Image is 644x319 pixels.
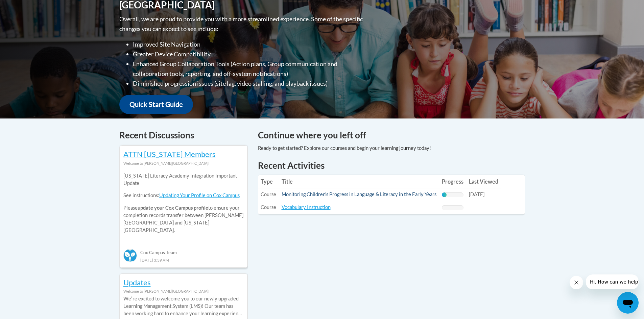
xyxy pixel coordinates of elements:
[469,191,484,197] span: [DATE]
[258,129,525,142] h4: Continue where you left off
[282,204,331,210] a: Vocabulary Instruction
[123,249,137,262] img: Cox Campus Team
[439,175,466,188] th: Progress
[123,278,151,287] a: Updates
[123,244,244,256] div: Cox Campus Team
[466,175,501,188] th: Last Viewed
[282,191,436,197] a: Monitoring Children's Progress in Language & Literacy in the Early Years
[586,274,639,289] iframe: Message from company
[258,175,279,188] th: Type
[617,292,639,314] iframe: Button to launch messaging window
[442,192,447,197] div: Progress, %
[261,204,276,210] span: Course
[119,14,364,34] p: Overall, we are proud to provide you with a more streamlined experience. Some of the specific cha...
[133,59,364,79] li: Enhanced Group Collaboration Tools (Action plans, Group communication and collaboration tools, re...
[123,150,216,159] a: ATTN [US_STATE] Members
[159,192,240,198] a: Updating Your Profile on Cox Campus
[123,256,244,264] div: [DATE] 3:39 AM
[258,159,525,171] h1: Recent Activities
[133,39,364,49] li: Improved Site Navigation
[123,192,244,199] p: See instructions:
[4,5,55,10] span: Hi. How can we help?
[123,295,244,317] p: Weʹre excited to welcome you to our newly upgraded Learning Management System (LMS)! Our team has...
[119,129,248,142] h4: Recent Discussions
[133,79,364,88] li: Diminished progression issues (site lag, video stalling, and playback issues)
[279,175,439,188] th: Title
[119,95,193,114] a: Quick Start Guide
[123,288,244,295] div: Welcome to [PERSON_NAME][GEOGRAPHIC_DATA]!
[138,205,208,211] b: update your Cox Campus profile
[133,49,364,59] li: Greater Device Compatibility
[123,172,244,187] p: [US_STATE] Literacy Academy Integration Important Update
[123,160,244,167] div: Welcome to [PERSON_NAME][GEOGRAPHIC_DATA]!
[123,167,244,239] div: Please to ensure your completion records transfer between [PERSON_NAME][GEOGRAPHIC_DATA] and [US_...
[261,191,276,197] span: Course
[570,276,583,289] iframe: Close message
